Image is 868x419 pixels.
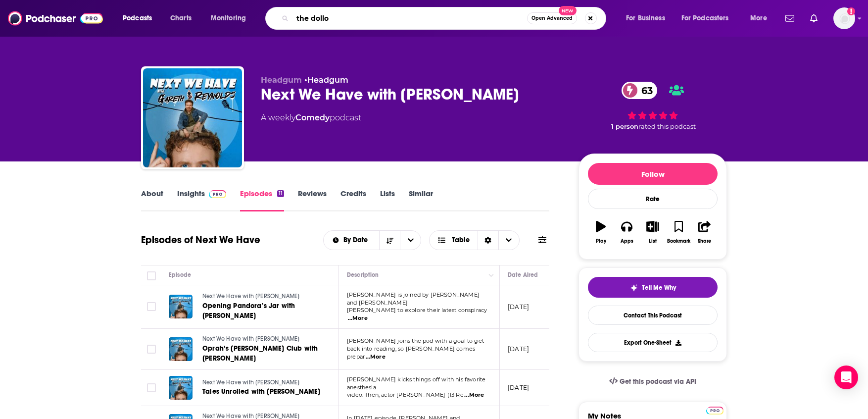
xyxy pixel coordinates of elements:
[588,214,614,250] button: Play
[588,306,718,325] a: Contact This Podcast
[781,10,798,27] a: Show notifications dropdown
[649,238,657,244] div: List
[579,75,727,137] div: 63 1 personrated this podcast
[706,405,723,415] a: Pro website
[400,231,421,250] button: open menu
[611,123,638,130] span: 1 person
[240,189,284,211] a: Episodes11
[379,231,400,250] button: Sort Direction
[806,10,821,27] a: Show notifications dropdown
[833,7,855,29] button: Show profile menu
[620,377,696,386] span: Get this podcast via API
[347,269,379,281] div: Description
[202,335,321,344] a: Next We Have with [PERSON_NAME]
[116,10,165,26] button: open menu
[706,407,723,415] img: Podchaser Pro
[429,230,520,250] button: Choose View
[277,190,284,197] div: 11
[485,269,497,281] button: Column Actions
[340,189,366,211] a: Credits
[559,6,577,15] span: New
[202,387,321,396] span: Tales Unrolled with [PERSON_NAME]
[666,214,691,250] button: Bookmark
[834,366,858,389] div: Open Intercom Messenger
[638,123,696,130] span: rated this podcast
[202,293,299,300] span: Next We Have with [PERSON_NAME]
[596,238,606,244] div: Play
[621,238,633,244] div: Apps
[202,292,321,301] a: Next We Have with [PERSON_NAME]
[478,231,498,250] div: Sort Direction
[508,269,538,281] div: Date Aired
[508,383,529,392] p: [DATE]
[141,189,163,211] a: About
[452,237,470,244] span: Table
[667,238,690,244] div: Bookmark
[209,190,226,198] img: Podchaser Pro
[588,163,718,185] button: Follow
[324,237,380,244] button: open menu
[619,10,677,26] button: open menu
[204,10,259,26] button: open menu
[292,10,527,26] input: Search podcasts, credits, & more...
[347,345,475,360] span: back into reading, so [PERSON_NAME] comes prepar
[323,230,422,250] h2: Choose List sort
[527,12,577,24] button: Open AdvancedNew
[347,376,485,391] span: [PERSON_NAME] kicks things off with his favorite anesthesia
[675,10,743,26] button: open menu
[147,302,156,311] span: Toggle select row
[692,214,718,250] button: Share
[261,75,302,85] span: Headgum
[307,75,348,85] a: Headgum
[631,82,658,99] span: 63
[202,335,299,342] span: Next We Have with [PERSON_NAME]
[202,344,321,364] a: Oprah’s [PERSON_NAME] Club with [PERSON_NAME]
[380,189,395,211] a: Lists
[409,189,433,211] a: Similar
[261,112,361,124] div: A weekly podcast
[531,16,573,21] span: Open Advanced
[347,337,484,344] span: [PERSON_NAME] joins the pod with a goal to get
[630,284,638,292] img: tell me why sparkle
[177,189,226,211] a: InsightsPodchaser Pro
[169,269,191,281] div: Episode
[202,387,321,397] a: Tales Unrolled with [PERSON_NAME]
[141,234,260,246] h1: Episodes of Next We Have
[8,9,103,28] img: Podchaser - Follow, Share and Rate Podcasts
[833,7,855,29] span: Logged in as helenma123
[343,237,371,244] span: By Date
[588,277,718,298] button: tell me why sparkleTell Me Why
[601,369,704,394] a: Get this podcast via API
[640,214,666,250] button: List
[698,238,711,244] div: Share
[347,391,464,398] span: video. Then, actor [PERSON_NAME] (13 Re
[211,11,246,25] span: Monitoring
[508,345,529,353] p: [DATE]
[295,113,330,122] a: Comedy
[588,189,718,209] div: Rate
[202,301,321,321] a: Opening Pandora’s Jar with [PERSON_NAME]
[275,7,616,30] div: Search podcasts, credits, & more...
[170,11,192,25] span: Charts
[347,291,480,306] span: [PERSON_NAME] is joined by [PERSON_NAME] and [PERSON_NAME]
[464,391,484,399] span: ...More
[123,11,152,25] span: Podcasts
[347,307,487,314] span: [PERSON_NAME] to explore their latest conspiracy
[614,214,639,250] button: Apps
[348,314,368,322] span: ...More
[202,379,299,386] span: Next We Have with [PERSON_NAME]
[622,82,658,99] a: 63
[743,10,779,26] button: open menu
[298,189,327,211] a: Reviews
[147,345,156,354] span: Toggle select row
[750,11,767,25] span: More
[143,68,242,167] img: Next We Have with Gareth Reynolds
[626,11,665,25] span: For Business
[202,344,318,363] span: Oprah’s [PERSON_NAME] Club with [PERSON_NAME]
[642,284,676,292] span: Tell Me Why
[833,7,855,29] img: User Profile
[681,11,729,25] span: For Podcasters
